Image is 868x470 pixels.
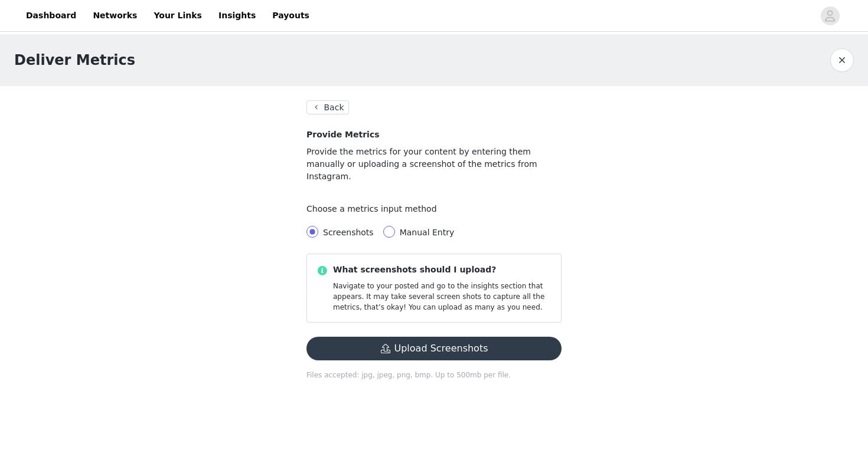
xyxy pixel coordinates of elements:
p: Provide the metrics for your content by entering them manually or uploading a screenshot of the m... [306,146,562,183]
button: Upload Screenshots [306,337,562,360]
div: avatar [824,6,836,25]
h1: Deliver Metrics [14,50,135,71]
h4: Provide Metrics [306,129,562,141]
p: Navigate to your posted and go to the insights section that appears. It may take several screen s... [333,281,552,313]
a: Your Links [146,2,209,29]
button: Back [306,100,349,114]
a: Insights [211,2,263,29]
span: Manual Entry [400,228,455,237]
label: Choose a metrics input method [306,204,443,213]
p: What screenshots should I upload? [333,264,552,276]
p: Files accepted: jpg, jpeg, png, bmp. Up to 500mb per file. [306,370,562,380]
a: Dashboard [19,2,83,29]
a: Payouts [265,2,316,29]
span: Screenshots [323,228,374,237]
a: Networks [86,2,144,29]
span: Upload Screenshots [306,344,562,354]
